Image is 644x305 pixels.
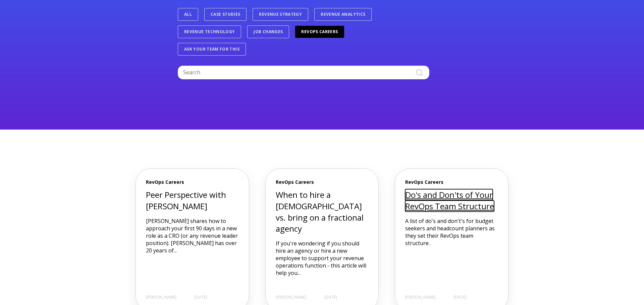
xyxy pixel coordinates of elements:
[146,179,239,185] span: RevOps Careers
[178,8,198,21] a: ALL
[146,295,176,300] span: [PERSON_NAME]
[276,189,364,234] a: When to hire a [DEMOGRAPHIC_DATA] vs. bring on a fractional agency
[405,217,498,247] p: A list of do's and don't's for budget seekers and headcount planners as they set their RevOps tea...
[276,240,369,277] p: If you're wondering if you should hire an agency or hire a new employee to support your revenue o...
[405,189,494,212] a: Do's and Don'ts of Your RevOps Team Structure
[178,66,429,79] input: Search
[295,26,344,38] a: RevOps Careers
[454,295,467,300] span: [DATE]
[178,25,241,38] a: Revenue Technology
[178,43,246,56] a: Ask Your Team For This
[405,295,436,300] span: [PERSON_NAME]
[324,295,337,300] span: [DATE]
[253,8,308,21] a: Revenue Strategy
[276,295,306,300] span: [PERSON_NAME]
[146,189,226,212] a: Peer Perspective with [PERSON_NAME]
[204,8,247,21] a: Case Studies
[146,217,239,254] p: [PERSON_NAME] shares how to approach your first 90 days in a new role as a CRO (or any revenue le...
[247,25,289,38] a: Job Changes
[195,295,207,300] span: [DATE]
[405,179,498,185] span: RevOps Careers
[276,179,369,185] span: RevOps Careers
